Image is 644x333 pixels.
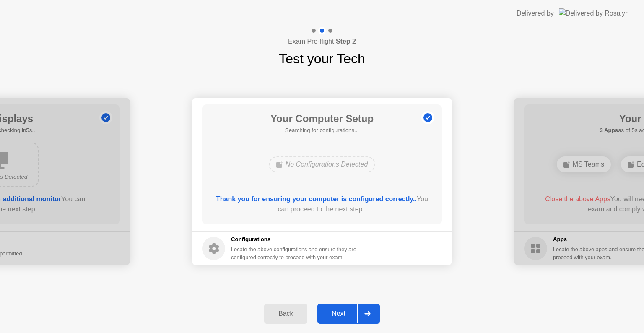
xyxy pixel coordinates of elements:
[517,8,554,18] div: Delivered by
[320,310,357,317] div: Next
[264,304,307,324] button: Back
[317,304,380,324] button: Next
[231,235,358,244] h5: Configurations
[214,194,430,214] div: You can proceed to the next step..
[270,126,374,135] h5: Searching for configurations...
[231,245,358,261] div: Locate the above configurations and ensure they are configured correctly to proceed with your exam.
[559,8,629,18] img: Delivered by Rosalyn
[267,310,305,317] div: Back
[279,49,365,69] h1: Test your Tech
[288,36,356,47] h4: Exam Pre-flight:
[336,38,356,45] b: Step 2
[216,195,417,203] b: Thank you for ensuring your computer is configured correctly..
[269,156,376,172] div: No Configurations Detected
[270,111,374,126] h1: Your Computer Setup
